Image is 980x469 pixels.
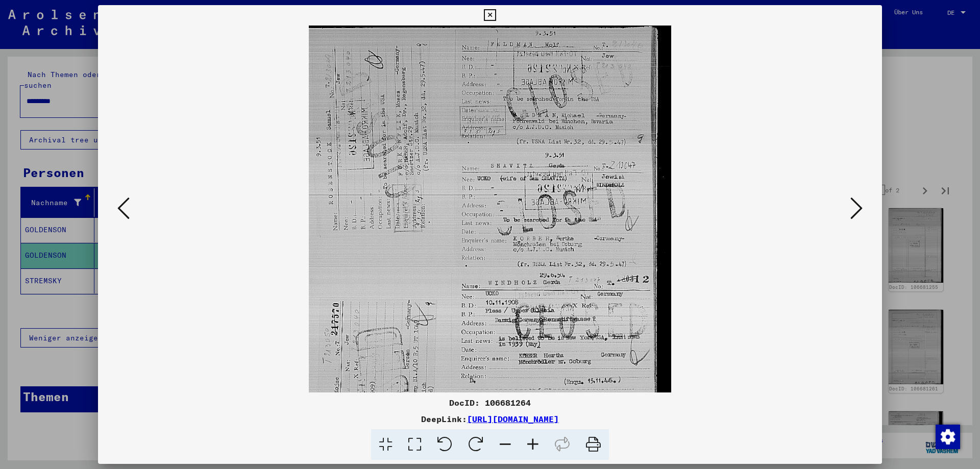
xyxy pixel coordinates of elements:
img: Zustimmung ändern [936,425,960,449]
div: DeepLink: [98,413,882,425]
div: DocID: 106681264 [98,397,882,409]
a: [URL][DOMAIN_NAME] [467,414,559,424]
div: Zustimmung ändern [935,424,960,449]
